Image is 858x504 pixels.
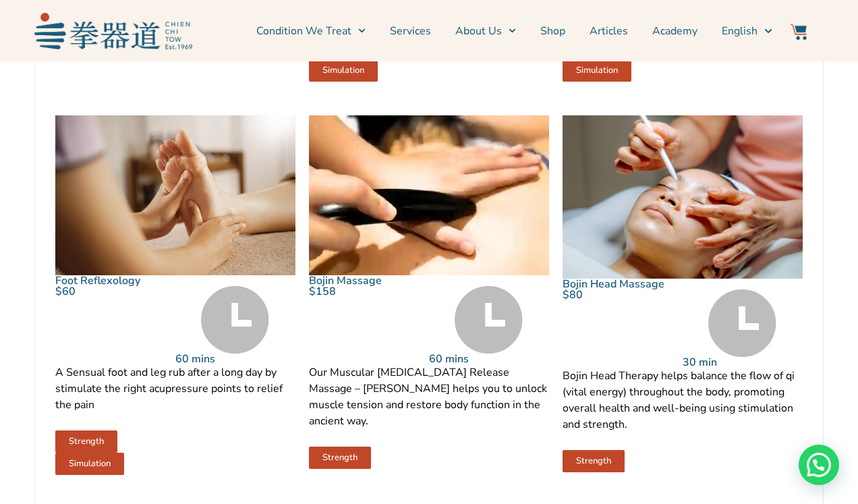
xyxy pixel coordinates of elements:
[309,447,371,469] a: Strength
[55,286,175,297] p: $60
[563,59,631,82] a: Simulation
[69,459,111,468] span: Simulation
[563,368,803,432] p: Bojin Head Therapy helps balance the flow of qi (vital energy) throughout the body, promoting ove...
[309,59,378,82] a: Simulation
[390,14,431,48] a: Services
[540,14,565,48] a: Shop
[652,14,697,48] a: Academy
[708,289,776,357] img: Time Grey
[201,286,269,354] img: Time Grey
[455,14,516,48] a: About Us
[322,453,357,462] span: Strength
[563,450,625,472] a: Strength
[576,457,611,466] span: Strength
[722,14,772,48] a: Switch to English
[429,354,549,364] p: 60 mins
[322,66,364,75] span: Simulation
[722,23,757,39] span: English
[563,277,664,291] a: Bojin Head Massage
[309,365,547,428] span: Our Muscular [MEDICAL_DATA] Release Massage – [PERSON_NAME] helps you to unlock muscle tension an...
[563,289,683,300] p: $80
[799,445,839,485] div: Need help? WhatsApp contact
[55,273,140,288] a: Foot Reflexology
[455,286,523,354] img: Time Grey
[683,357,803,368] p: 30 min
[576,66,618,75] span: Simulation
[55,364,295,413] p: A Sensual foot and leg rub after a long day by stimulate the right acupressure points to relief t...
[309,286,429,297] p: $158
[309,273,382,288] a: Bojin Massage
[69,437,104,446] span: Strength
[175,354,295,364] p: 60 mins
[590,14,628,48] a: Articles
[55,430,117,453] a: Strength
[256,14,366,48] a: Condition We Treat
[199,14,772,48] nav: Menu
[791,24,807,40] img: Website Icon-03
[55,453,124,475] a: Simulation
